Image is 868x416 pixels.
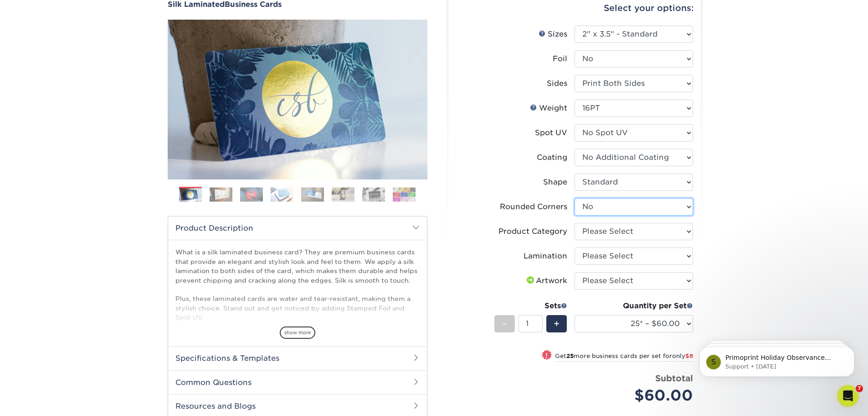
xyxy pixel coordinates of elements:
[672,353,693,359] span: only
[685,353,693,359] span: $8
[539,29,567,40] div: Sizes
[545,351,548,360] span: !
[856,385,863,392] span: 7
[525,275,567,286] div: Artwork
[535,127,567,138] div: Spot UV
[40,35,157,43] p: Message from Support, sent 19w ago
[40,26,156,134] span: Primoprint Holiday Observance Please note that our customer service and production departments wi...
[530,103,567,114] div: Weight
[332,187,354,201] img: Business Cards 06
[554,317,560,331] span: +
[581,384,693,406] div: $60.00
[175,247,420,396] p: What is a silk laminated business card? They are premium business cards that provide an elegant a...
[168,216,427,240] h2: Product Description
[537,152,567,163] div: Coating
[837,385,859,407] iframe: Intercom live chat
[566,353,574,359] strong: 25
[524,251,567,262] div: Lamination
[498,226,567,237] div: Product Category
[553,53,567,64] div: Foil
[210,187,232,201] img: Business Cards 02
[280,326,315,339] span: show more
[240,187,263,201] img: Business Cards 03
[575,300,693,311] div: Quantity per Set
[500,201,567,212] div: Rounded Corners
[503,317,507,331] span: -
[168,370,427,394] h2: Common Questions
[393,187,416,201] img: Business Cards 08
[655,373,693,383] strong: Subtotal
[547,78,567,89] div: Sides
[362,187,385,201] img: Business Cards 07
[555,353,693,362] small: Get more business cards per set for
[494,300,567,311] div: Sets
[179,184,202,206] img: Business Cards 01
[168,346,427,370] h2: Specifications & Templates
[301,187,324,201] img: Business Cards 05
[543,177,567,188] div: Shape
[686,327,868,391] iframe: Intercom notifications message
[271,187,293,201] img: Business Cards 04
